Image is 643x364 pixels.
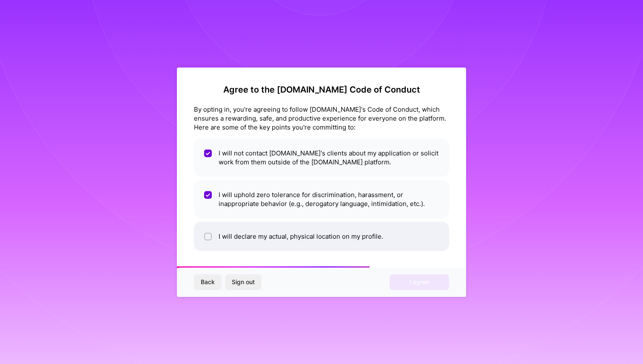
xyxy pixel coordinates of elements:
[194,85,449,95] h2: Agree to the [DOMAIN_NAME] Code of Conduct
[194,105,449,132] div: By opting in, you're agreeing to follow [DOMAIN_NAME]'s Code of Conduct, which ensures a rewardin...
[225,274,262,290] button: Sign out
[194,274,222,290] button: Back
[232,278,255,286] span: Sign out
[194,180,449,218] li: I will uphold zero tolerance for discrimination, harassment, or inappropriate behavior (e.g., der...
[194,222,449,251] li: I will declare my actual, physical location on my profile.
[194,138,449,177] li: I will not contact [DOMAIN_NAME]'s clients about my application or solicit work from them outside...
[201,278,215,286] span: Back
